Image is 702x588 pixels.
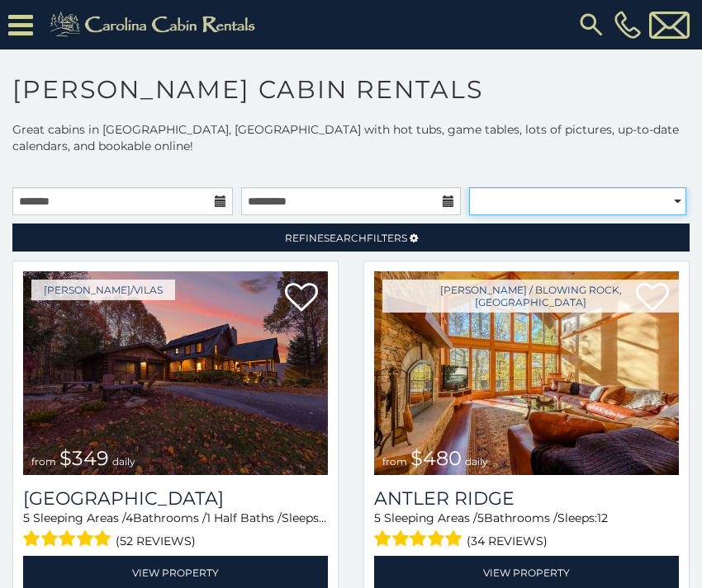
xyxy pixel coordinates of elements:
span: (34 reviews) [467,530,548,552]
a: [GEOGRAPHIC_DATA] [23,487,328,510]
span: 5 [374,510,381,525]
span: from [382,455,407,468]
div: Sleeping Areas / Bathrooms / Sleeps: [374,510,679,552]
img: search-regular.svg [576,10,606,40]
h3: Diamond Creek Lodge [23,487,328,510]
a: RefineSearchFilters [12,223,690,252]
span: Search [324,232,367,244]
a: Antler Ridge [374,487,679,510]
span: (52 reviews) [116,530,196,552]
span: 12 [597,510,608,525]
a: [PERSON_NAME] / Blowing Rock, [GEOGRAPHIC_DATA] [382,280,679,313]
span: 5 [477,510,484,525]
div: Sleeping Areas / Bathrooms / Sleeps: [23,510,328,552]
a: [PHONE_NUMBER] [610,11,645,39]
a: Diamond Creek Lodge from $349 daily [23,271,328,475]
img: Antler Ridge [374,271,679,475]
a: [PERSON_NAME]/Vilas [31,280,175,300]
span: $480 [410,446,462,470]
span: daily [465,455,488,468]
span: $349 [59,446,109,470]
img: Khaki-logo.png [41,8,269,41]
span: 4 [126,510,133,525]
span: from [31,455,56,468]
span: Refine Filters [285,232,407,244]
span: 1 Half Baths / [206,510,282,525]
a: Antler Ridge from $480 daily [374,271,679,475]
span: 5 [23,510,30,525]
img: Diamond Creek Lodge [23,271,328,475]
span: daily [112,455,135,468]
a: Add to favorites [285,281,318,316]
span: 12 [321,510,332,525]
